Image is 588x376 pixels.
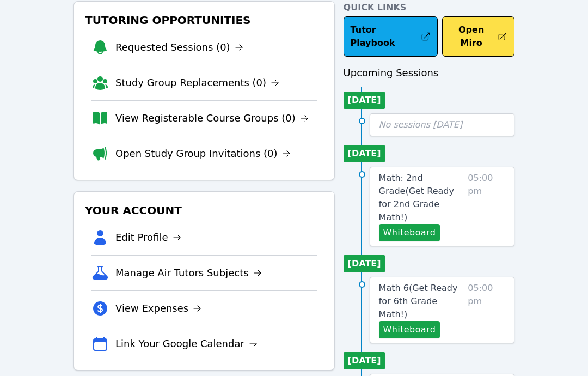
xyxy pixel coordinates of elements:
h4: Quick Links [344,2,514,15]
span: Math: 2nd Grade ( Get Ready for 2nd Grade Math! ) [379,173,454,223]
span: Math 6 ( Get Ready for 6th Grade Math! ) [379,283,458,320]
button: Whiteboard [379,322,440,339]
span: 05:00 pm [468,172,505,242]
a: Open Study Group Invitations (0) [115,147,291,162]
button: Whiteboard [379,225,440,242]
li: [DATE] [344,92,385,110]
a: View Expenses [115,301,201,317]
a: Manage Air Tutors Subjects [115,266,262,281]
li: [DATE] [344,145,385,163]
span: 05:00 pm [468,282,505,339]
li: [DATE] [344,256,385,273]
button: Open Miro [442,17,514,57]
a: View Registerable Course Groups (0) [115,111,309,126]
a: Requested Sessions (0) [115,40,243,56]
a: Study Group Replacements (0) [115,76,279,91]
a: Math 6(Get Ready for 6th Grade Math!) [379,282,464,322]
a: Edit Profile [115,231,181,246]
span: No sessions [DATE] [379,120,463,130]
a: Tutor Playbook [344,17,438,57]
li: [DATE] [344,353,385,370]
a: Math: 2nd Grade(Get Ready for 2nd Grade Math!) [379,172,464,225]
a: Link Your Google Calendar [115,337,258,352]
h3: Upcoming Sessions [344,66,514,81]
h3: Your Account [83,201,326,221]
h3: Tutoring Opportunities [83,11,326,31]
